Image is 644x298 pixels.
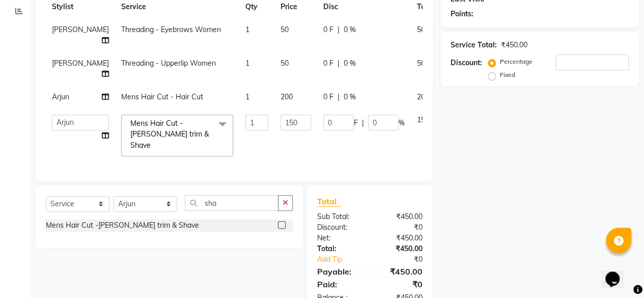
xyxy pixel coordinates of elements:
[338,58,340,69] span: |
[317,196,341,207] span: Total
[354,118,358,128] span: F
[310,243,370,254] div: Total:
[52,92,69,101] span: Arjun
[52,25,109,34] span: [PERSON_NAME]
[323,58,333,69] span: 0 F
[245,25,249,34] span: 1
[245,59,249,68] span: 1
[451,58,482,68] div: Discount:
[601,257,634,288] iframe: chat widget
[370,233,430,243] div: ₹450.00
[417,25,425,34] span: 50
[281,25,289,34] span: 50
[338,24,340,35] span: |
[417,59,425,68] span: 50
[245,92,249,101] span: 1
[399,118,405,128] span: %
[130,119,209,150] span: Mens Hair Cut -[PERSON_NAME] trim & Shave
[344,24,356,35] span: 0 %
[417,92,429,101] span: 200
[338,92,340,102] span: |
[370,211,430,222] div: ₹450.00
[451,40,497,50] div: Service Total:
[310,211,370,222] div: Sub Total:
[185,195,278,211] input: Search or Scan
[281,59,289,68] span: 50
[121,25,221,34] span: Threading - Eyebrows Women
[52,59,109,68] span: [PERSON_NAME]
[121,92,203,101] span: Mens Hair Cut - Hair Cut
[500,57,533,66] label: Percentage
[310,233,370,243] div: Net:
[501,40,527,50] div: ₹450.00
[46,220,199,231] div: Mens Hair Cut -[PERSON_NAME] trim & Shave
[323,24,333,35] span: 0 F
[370,222,430,233] div: ₹0
[310,254,380,265] a: Add Tip
[344,92,356,102] span: 0 %
[344,58,356,69] span: 0 %
[370,278,430,290] div: ₹0
[370,243,430,254] div: ₹450.00
[310,278,370,290] div: Paid:
[500,70,515,79] label: Fixed
[121,59,216,68] span: Threading - Upperlip Women
[151,141,155,150] a: x
[417,115,429,124] span: 150
[451,9,473,19] div: Points:
[362,118,364,128] span: |
[380,254,430,265] div: ₹0
[310,265,370,278] div: Payable:
[310,222,370,233] div: Discount:
[323,92,333,102] span: 0 F
[370,265,430,278] div: ₹450.00
[281,92,293,101] span: 200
